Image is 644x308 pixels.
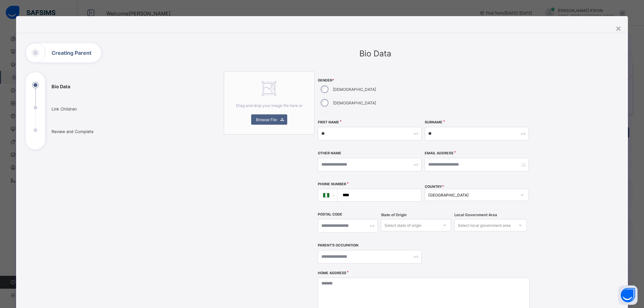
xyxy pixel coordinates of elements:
[428,193,516,197] div: [GEOGRAPHIC_DATA]
[425,185,444,189] span: COUNTRY
[318,151,341,155] label: Other Name
[618,285,638,305] button: Open asap
[52,50,91,55] h1: Creating Parent
[615,23,621,34] div: ×
[318,78,421,82] span: Gender
[359,49,391,58] span: Bio Data
[333,87,376,92] label: [DEMOGRAPHIC_DATA]
[425,120,442,124] label: Surname
[318,182,346,186] label: Phone Number
[425,151,453,155] label: Email Address
[256,117,277,122] span: Browse File
[454,213,497,217] span: Local Government Area
[318,212,342,217] label: Postal Code
[318,120,339,124] label: First Name
[224,71,315,135] div: Drag and drop your image file here orBrowse File
[333,101,376,105] label: [DEMOGRAPHIC_DATA]
[236,103,302,108] span: Drag and drop your image file here or
[318,243,358,247] label: Parent's Occupation
[384,219,421,231] div: Select state of origin
[318,271,346,275] label: Home Address
[458,219,511,231] div: Select local government area
[381,213,407,217] span: State of Origin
